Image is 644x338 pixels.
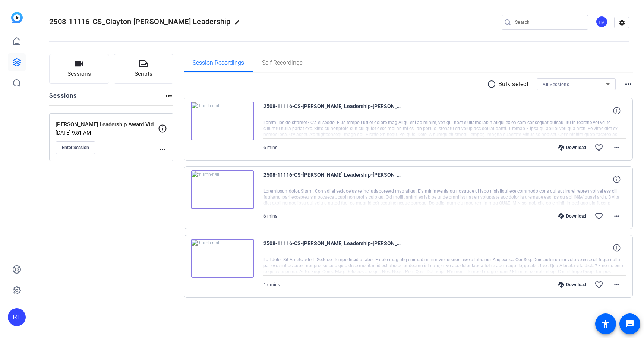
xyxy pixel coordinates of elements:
[49,54,109,84] button: Sessions
[135,70,152,78] span: Scripts
[601,319,610,328] mat-icon: accessibility
[555,145,590,151] div: Download
[596,16,608,28] div: LM
[193,60,244,66] span: Session Recordings
[56,120,158,129] p: [PERSON_NAME] Leadership Award Video
[625,319,634,328] mat-icon: message
[191,239,254,278] img: thumb-nail
[191,102,254,140] img: thumb-nail
[158,145,167,154] mat-icon: more_horiz
[62,145,89,151] span: Enter Session
[114,54,174,84] button: Scripts
[56,130,158,136] p: [DATE] 9:51 AM
[262,60,303,66] span: Self Recordings
[11,12,23,23] img: blue-gradient.svg
[594,143,603,152] mat-icon: favorite_border
[263,214,277,219] span: 6 mins
[191,170,254,209] img: thumb-nail
[515,18,582,27] input: Search
[612,212,621,221] mat-icon: more_horiz
[596,16,609,29] ngx-avatar: Lalo Moreno
[594,212,603,221] mat-icon: favorite_border
[164,91,173,100] mat-icon: more_horiz
[56,141,95,154] button: Enter Session
[498,80,529,89] p: Bulk select
[67,70,91,78] span: Sessions
[263,102,401,120] span: 2508-11116-CS-[PERSON_NAME] Leadership-[PERSON_NAME] Leadership Award Video-[PERSON_NAME]-2025-09...
[263,170,401,188] span: 2508-11116-CS-[PERSON_NAME] Leadership-[PERSON_NAME] Leadership Award Video-[PERSON_NAME]-2025-09...
[612,280,621,289] mat-icon: more_horiz
[615,17,629,28] mat-icon: settings
[49,17,231,26] span: 2508-11116-CS_Clayton [PERSON_NAME] Leadership
[49,91,77,105] h2: Sessions
[8,308,26,326] div: RT
[555,282,590,288] div: Download
[234,20,243,29] mat-icon: edit
[263,145,277,150] span: 6 mins
[612,143,621,152] mat-icon: more_horiz
[487,80,498,89] mat-icon: radio_button_unchecked
[263,239,401,257] span: 2508-11116-CS-[PERSON_NAME] Leadership-[PERSON_NAME] Leadership Award Video-[PERSON_NAME]-2025-09...
[594,280,603,289] mat-icon: favorite_border
[263,282,280,287] span: 17 mins
[543,82,569,87] span: All Sessions
[555,213,590,219] div: Download
[624,80,633,89] mat-icon: more_horiz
